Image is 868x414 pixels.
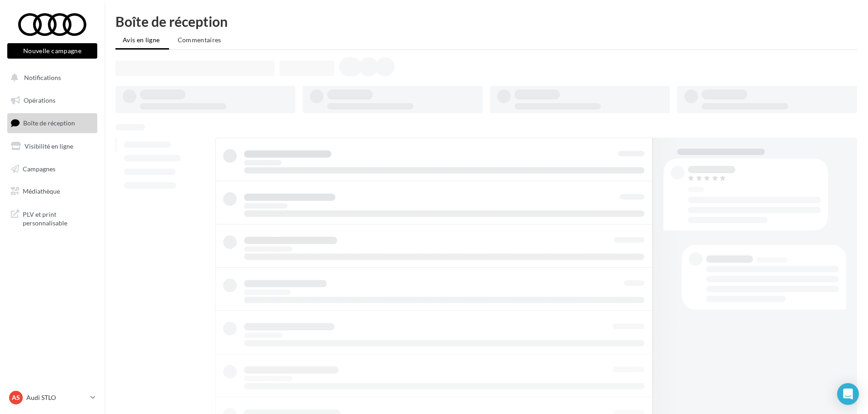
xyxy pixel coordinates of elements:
[115,15,857,28] div: Boîte de réception
[7,43,97,59] button: Nouvelle campagne
[5,205,99,231] a: PLV et print personnalisable
[26,393,87,402] p: Audi STLO
[5,113,99,133] a: Boîte de réception
[5,91,99,110] a: Opérations
[23,165,55,172] span: Campagnes
[7,389,97,406] a: AS Audi STLO
[25,142,73,150] span: Visibilité en ligne
[12,393,20,402] span: AS
[5,182,99,201] a: Médiathèque
[5,160,99,179] a: Campagnes
[178,36,221,44] span: Commentaires
[5,68,95,87] button: Notifications
[23,187,60,195] span: Médiathèque
[5,137,99,156] a: Visibilité en ligne
[23,208,94,228] span: PLV et print personnalisable
[24,96,55,104] span: Opérations
[23,119,75,127] span: Boîte de réception
[837,383,859,405] div: Open Intercom Messenger
[24,74,61,81] span: Notifications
